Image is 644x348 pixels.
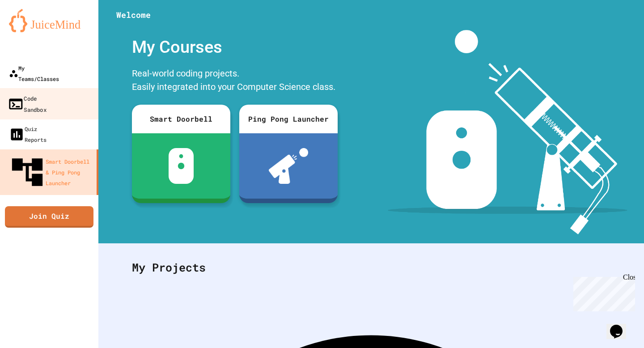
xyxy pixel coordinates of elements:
div: My Teams/Classes [9,63,59,84]
div: Ping Pong Launcher [239,105,338,133]
iframe: chat widget [606,312,635,339]
img: logo-orange.svg [9,9,89,32]
div: Real-world coding projects. Easily integrated into your Computer Science class. [127,64,342,98]
div: Code Sandbox [8,93,47,115]
a: Join Quiz [5,206,93,228]
div: Smart Doorbell [132,105,230,133]
div: My Courses [127,30,342,64]
iframe: chat widget [570,273,635,311]
img: sdb-white.svg [169,148,194,184]
img: banner-image-my-projects.png [388,30,627,234]
div: My Projects [123,250,619,285]
div: Quiz Reports [9,123,47,145]
div: Chat with us now!Close [4,4,62,57]
div: Smart Doorbell & Ping Pong Launcher [9,154,93,191]
img: ppl-with-ball.png [269,148,309,184]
